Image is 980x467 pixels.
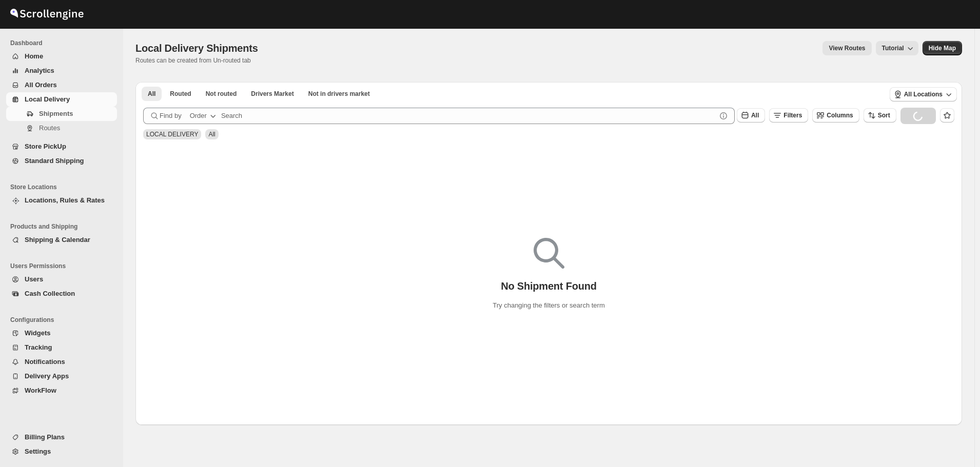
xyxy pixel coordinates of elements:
[904,90,943,98] span: All Locations
[864,108,896,123] button: Sort
[6,355,117,369] button: Notifications
[6,78,117,92] button: All Orders
[25,343,52,351] span: Tracking
[25,290,75,297] span: Cash Collection
[6,430,117,444] button: Billing Plans
[25,448,51,455] span: Settings
[135,56,262,65] p: Routes can be created from Un-routed tab
[501,280,597,292] p: No Shipment Found
[6,383,117,398] button: WorkFlow
[812,108,859,123] button: Columns
[251,90,293,98] span: Drivers Market
[25,275,43,283] span: Users
[829,44,865,52] span: View Routes
[148,90,155,98] span: All
[208,131,215,138] span: All
[25,52,43,60] span: Home
[923,41,962,55] button: Map action label
[221,108,716,124] input: Search
[10,316,118,324] span: Configurations
[10,222,118,231] span: Products and Shipping
[822,41,871,55] button: view route
[6,64,117,78] button: Analytics
[25,81,57,89] span: All Orders
[929,44,956,52] span: Hide Map
[160,111,182,121] span: Find by
[146,131,198,138] span: LOCAL DELIVERY
[6,107,117,121] button: Shipments
[184,108,224,124] button: Order
[6,233,117,247] button: Shipping & Calendar
[25,358,65,366] span: Notifications
[25,157,84,165] span: Standard Shipping
[878,112,890,119] span: Sort
[6,287,117,301] button: Cash Collection
[751,112,759,119] span: All
[493,300,604,311] p: Try changing the filters or search term
[190,111,207,121] div: Order
[6,369,117,383] button: Delivery Apps
[302,87,376,101] button: Un-claimable
[10,39,118,47] span: Dashboard
[6,121,117,135] button: Routes
[25,329,50,337] span: Widgets
[10,262,118,270] span: Users Permissions
[25,372,69,380] span: Delivery Apps
[769,108,808,123] button: Filters
[25,387,56,394] span: WorkFlow
[25,433,65,441] span: Billing Plans
[164,87,197,101] button: Routed
[6,49,117,64] button: Home
[135,43,258,54] span: Local Delivery Shipments
[142,87,162,101] button: All
[6,272,117,287] button: Users
[783,112,802,119] span: Filters
[10,183,118,191] span: Store Locations
[6,444,117,459] button: Settings
[25,236,90,243] span: Shipping & Calendar
[25,143,66,150] span: Store PickUp
[6,193,117,208] button: Locations, Rules & Rates
[39,110,73,117] span: Shipments
[170,90,191,98] span: Routed
[890,87,957,101] button: All Locations
[827,112,853,119] span: Columns
[25,196,105,204] span: Locations, Rules & Rates
[6,340,117,355] button: Tracking
[39,124,60,132] span: Routes
[6,326,117,340] button: Widgets
[245,87,300,101] button: Claimable
[882,45,904,52] span: Tutorial
[25,95,70,103] span: Local Delivery
[25,67,54,74] span: Analytics
[876,41,918,55] button: Tutorial
[206,90,237,98] span: Not routed
[737,108,765,123] button: All
[200,87,243,101] button: Unrouted
[308,90,370,98] span: Not in drivers market
[534,238,564,269] img: Empty search results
